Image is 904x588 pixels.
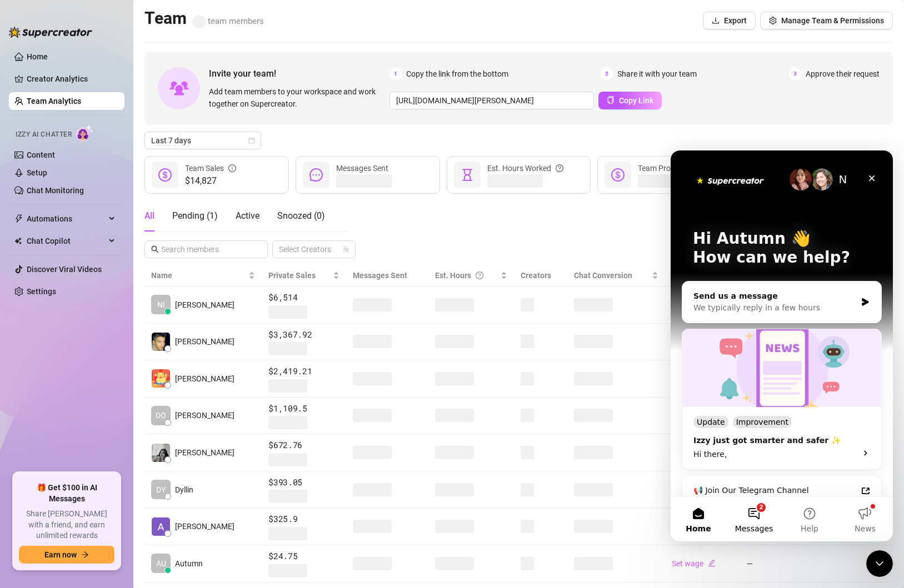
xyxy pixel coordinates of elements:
[192,16,264,26] span: team members
[27,210,106,228] span: Automations
[151,245,159,253] span: search
[671,150,893,541] iframe: Intercom live chat
[611,168,625,182] span: dollar-circle
[556,162,563,174] span: question-circle
[175,335,234,348] span: [PERSON_NAME]
[81,551,89,559] span: arrow-right
[27,265,102,274] a: Discover Viral Videos
[268,512,339,526] span: $325.9
[144,8,264,29] h2: Team
[175,409,234,421] span: [PERSON_NAME]
[209,67,389,81] span: Invite your team!
[152,444,170,462] img: Tina
[740,545,818,582] td: —
[175,373,234,385] span: [PERSON_NAME]
[27,168,47,177] a: Setup
[406,68,508,80] span: Copy the link from the bottom
[152,517,170,536] img: Ashley G
[598,92,662,109] button: Copy Link
[769,17,777,24] span: setting
[461,168,474,182] span: hourglass
[309,168,323,182] span: message
[268,271,316,280] span: Private Sales
[806,68,880,80] span: Approve their request
[343,246,349,253] span: team
[27,52,48,61] a: Home
[156,484,166,496] span: DY
[476,269,483,282] span: question-circle
[389,68,402,80] span: 1
[866,550,893,577] iframe: Intercom live chat
[19,546,114,564] button: Earn nowarrow-right
[228,162,236,174] span: info-circle
[601,68,613,80] span: 2
[268,476,339,489] span: $393.05
[617,68,697,80] span: Share it with your team
[175,557,203,570] span: Autumn
[175,520,234,532] span: [PERSON_NAME]
[9,27,92,38] img: logo-BBDzfeDw.svg
[268,328,339,341] span: $3,367.92
[156,557,166,570] span: AU
[619,96,653,105] span: Copy Link
[277,210,325,221] span: Snoozed ( 0 )
[152,369,170,388] img: Andre Colmenare…
[712,17,720,24] span: download
[185,174,236,188] span: $14,827
[76,125,93,141] img: AI Chatter
[268,550,339,563] span: $24.75
[353,271,407,280] span: Messages Sent
[236,210,259,221] span: Active
[514,265,567,287] th: Creators
[144,209,154,223] div: All
[144,265,262,287] th: Name
[19,483,114,504] span: 🎁 Get $100 in AI Messages
[27,97,81,105] a: Team Analytics
[672,559,716,568] a: Set wageedit
[151,132,254,149] span: Last 7 days
[172,209,218,223] div: Pending ( 1 )
[27,287,56,296] a: Settings
[27,186,84,195] a: Chat Monitoring
[161,243,252,255] input: Search members
[152,333,170,351] img: Milan Kitic
[248,137,255,144] span: calendar
[185,162,236,174] div: Team Sales
[574,271,632,280] span: Chat Conversion
[781,16,884,25] span: Manage Team & Permissions
[724,16,747,25] span: Export
[703,12,756,29] button: Export
[268,365,339,378] span: $2,419.21
[19,509,114,541] span: Share [PERSON_NAME] with a friend, and earn unlimited rewards
[607,96,615,104] span: copy
[760,12,893,29] button: Manage Team & Permissions
[268,439,339,452] span: $672.76
[487,162,563,174] div: Est. Hours Worked
[16,129,72,140] span: Izzy AI Chatter
[27,232,106,250] span: Chat Copilot
[268,291,339,304] span: $6,514
[175,446,234,459] span: [PERSON_NAME]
